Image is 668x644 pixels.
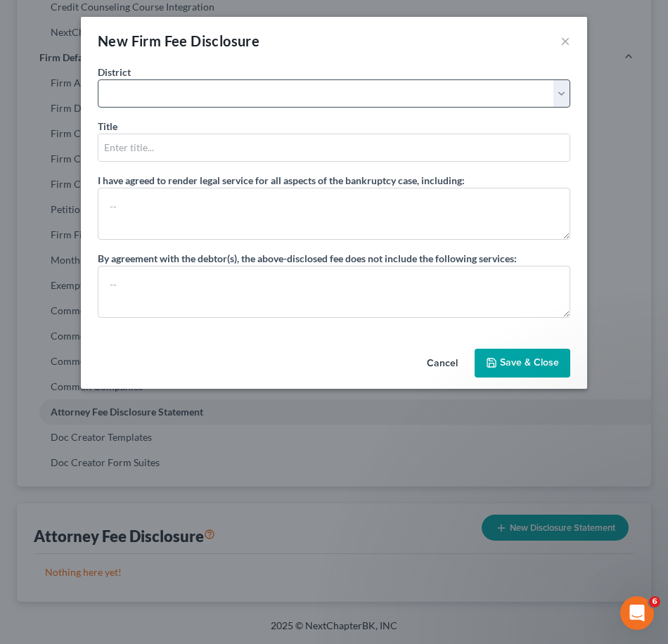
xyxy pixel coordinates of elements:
[560,32,570,49] button: ×
[98,134,570,161] input: Enter title...
[98,173,465,188] label: I have agreed to render legal service for all aspects of the bankruptcy case, including:
[98,251,517,266] label: By agreement with the debtor(s), the above-disclosed fee does not include the following services:
[98,65,131,79] label: District
[620,596,654,630] iframe: Intercom live chat
[98,32,259,49] span: New Firm Fee Disclosure
[649,596,660,607] span: 6
[475,349,570,378] button: Save & Close
[416,350,469,378] button: Cancel
[98,120,117,132] span: Title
